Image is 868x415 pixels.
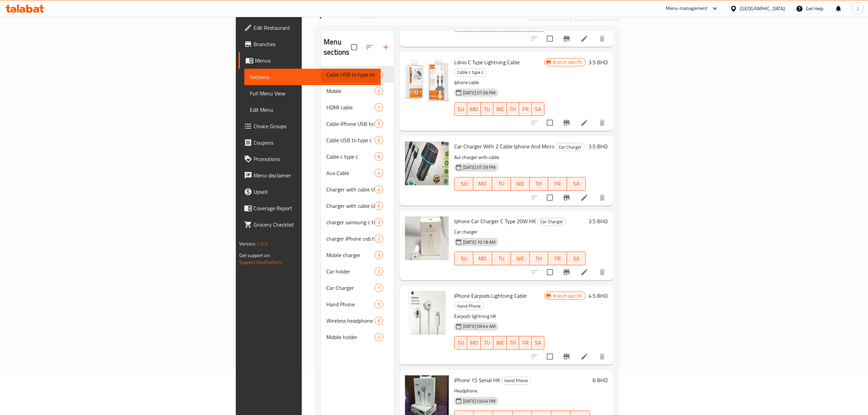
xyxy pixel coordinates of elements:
img: Car Charger With 2 Cable Iphone And Micro [405,142,449,185]
div: items [375,202,383,210]
div: Wireless headphone [326,317,375,325]
span: WE [496,338,504,348]
button: TH [530,177,548,191]
div: Car holder2 [321,263,394,280]
a: Choice Groups [239,118,381,134]
div: items [375,267,383,276]
h6: 3.5 BHD [588,57,608,67]
span: Ldnio C Type Lightning Cable [454,57,520,67]
span: Upsell [254,188,375,196]
span: Sections [250,73,375,81]
button: SA [532,102,544,116]
div: Charger with cable USB to c type6 [321,198,394,214]
span: charger samsung c type to c [326,218,375,226]
div: items [375,185,383,193]
span: 5 [375,301,383,308]
div: Hand Phone5 [321,296,394,312]
a: Edit menu item [580,352,588,361]
div: items [375,284,383,292]
span: 2 [375,268,383,275]
span: Promotions [254,155,375,163]
span: SU [457,254,471,264]
span: TH [532,179,546,189]
button: WE [493,102,507,116]
a: Promotions [239,151,381,167]
span: 0 [375,88,383,94]
span: 8 [375,71,383,78]
button: SA [567,252,586,265]
p: Aur charger with cable. [454,153,586,162]
button: SU [454,177,473,191]
span: WE [514,254,527,264]
span: SA [534,104,542,114]
span: Hand Phone [502,377,531,385]
div: items [375,103,383,111]
span: Car Charger [538,218,566,226]
img: Iphone Car Charger C Type 20W HK [405,216,449,260]
span: 7 [375,285,383,291]
a: Edit menu item [580,193,588,202]
span: Cable c type c [326,152,375,161]
div: items [375,152,383,161]
span: [DATE] 03:04 PM [460,398,498,404]
span: Select to update [543,349,557,364]
div: items [375,333,383,341]
span: Car Charger [326,284,375,292]
button: delete [594,348,610,365]
span: Grocery Checklist [254,220,375,229]
span: 4 [375,170,383,176]
span: J [857,5,858,12]
div: Cable USB to type micro8 [321,66,394,83]
button: MO [473,252,492,265]
button: Branch-specific-item [558,30,575,47]
div: charger iPhone usb to lightning2 [321,230,394,247]
button: Add section [378,39,394,55]
span: Aux Cable [326,169,375,177]
button: SA [567,177,586,191]
button: Branch-specific-item [558,264,575,280]
button: Branch-specific-item [558,115,575,131]
button: MO [467,102,481,116]
button: delete [594,264,610,280]
button: TH [507,102,519,116]
span: WE [496,104,504,114]
div: Mobile holder2 [321,329,394,345]
span: [DATE] 07:39 PM [460,164,498,171]
div: items [375,87,383,95]
span: 2 [375,236,383,242]
a: Coverage Report [239,200,381,216]
span: Edit Menu [250,106,375,114]
button: TU [492,252,511,265]
div: Mobile0 [321,83,394,99]
span: Charger with cable USB to c type [326,202,375,210]
span: SA [534,338,542,348]
div: Mobile [326,87,375,95]
span: SU [457,179,471,189]
p: Headphone. [454,387,590,395]
div: items [375,70,383,79]
div: Car Charger [537,218,566,226]
button: MO [467,336,481,350]
span: Branch specific [550,293,585,299]
span: SA [570,254,583,264]
div: Mobile holder [326,333,375,341]
button: FR [519,102,532,116]
button: WE [511,252,530,265]
span: Cable USB to type micro [326,70,375,79]
button: delete [594,30,610,47]
div: Hand Phone [501,377,531,385]
span: Cable iPhone USB to lightning [326,120,375,128]
span: Select to update [543,265,557,279]
div: Wireless headphone8 [321,312,394,329]
button: delete [594,189,610,206]
span: [DATE] 10:18 AM [460,239,498,245]
span: TU [495,254,508,264]
span: MO [476,254,489,264]
span: Choice Groups [254,122,375,130]
button: MO [473,177,492,191]
span: import [533,10,566,18]
span: FR [522,338,529,348]
button: FR [548,177,567,191]
span: TH [510,104,517,114]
